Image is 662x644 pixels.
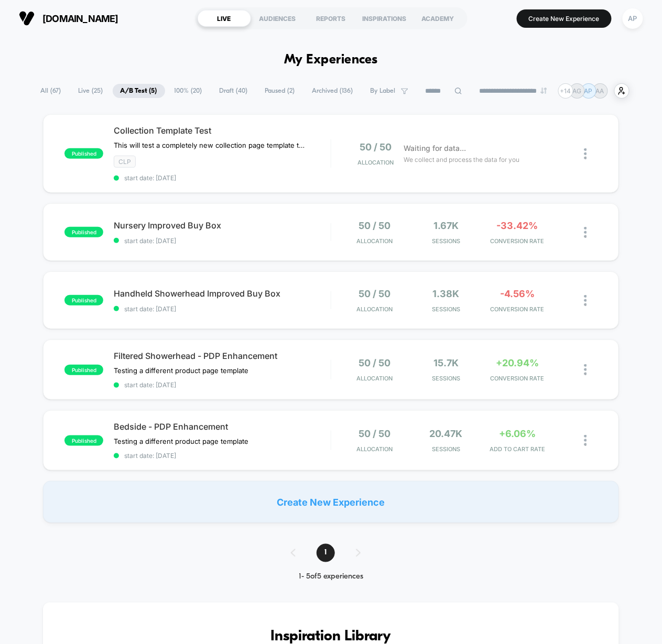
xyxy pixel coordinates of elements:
[16,10,122,27] button: [DOMAIN_NAME]
[359,220,391,231] span: 50 / 50
[484,305,550,313] span: CONVERSION RATE
[257,84,303,98] span: Paused ( 2 )
[620,8,646,29] button: AP
[558,83,573,99] div: + 14
[114,437,248,445] span: Testing a different product page template
[357,445,393,453] span: Allocation
[212,84,256,98] span: Draft ( 40 )
[413,237,479,245] span: Sessions
[413,445,479,453] span: Sessions
[43,481,619,523] div: Create New Experience
[371,87,396,95] span: By Label
[19,10,35,26] img: Visually logo
[114,381,331,389] span: start date: [DATE]
[114,366,248,375] span: Testing a different product page template
[64,148,103,159] span: published
[305,10,358,27] div: REPORTS
[359,428,391,439] span: 50 / 50
[433,357,459,368] span: 15.7k
[113,84,165,98] span: A/B Test ( 5 )
[71,84,111,98] span: Live ( 25 )
[64,365,103,375] span: published
[357,159,394,166] span: Allocation
[251,10,305,27] div: AUDIENCES
[584,87,593,95] p: AP
[584,435,587,446] img: close
[114,125,331,136] span: Collection Template Test
[359,288,391,299] span: 50 / 50
[584,295,587,306] img: close
[404,155,520,165] span: We collect and process the data for you
[584,148,587,159] img: close
[114,156,136,168] span: CLP
[584,227,587,238] img: close
[484,445,550,453] span: ADD TO CART RATE
[357,375,393,382] span: Allocation
[496,357,539,368] span: +20.94%
[114,452,331,460] span: start date: [DATE]
[433,288,460,299] span: 1.38k
[33,84,69,98] span: All ( 67 )
[358,10,411,27] div: INSPIRATIONS
[411,10,465,27] div: ACADEMY
[114,237,331,245] span: start date: [DATE]
[404,143,466,154] span: Waiting for data...
[413,375,479,382] span: Sessions
[584,364,587,375] img: close
[499,428,536,439] span: +6.06%
[360,141,392,152] span: 50 / 50
[114,351,331,361] span: Filtered Showerhead - PDP Enhancement
[517,9,612,28] button: Create New Experience
[42,13,118,24] span: [DOMAIN_NAME]
[64,227,103,237] span: published
[64,435,103,446] span: published
[573,87,582,95] p: AG
[484,237,550,245] span: CONVERSION RATE
[433,220,459,231] span: 1.67k
[497,220,538,231] span: -33.42%
[484,375,550,382] span: CONVERSION RATE
[500,288,535,299] span: -4.56%
[167,84,210,98] span: 100% ( 20 )
[541,88,547,94] img: end
[114,288,331,299] span: Handheld Showerhead Improved Buy Box
[114,141,308,149] span: This will test a completely new collection page template that emphasizes the main products with l...
[430,428,463,439] span: 20.47k
[114,305,331,313] span: start date: [DATE]
[596,87,604,95] p: AA
[114,220,331,231] span: Nursery Improved Buy Box
[623,8,643,29] div: AP
[305,84,361,98] span: Archived ( 136 )
[357,305,393,313] span: Allocation
[114,174,331,182] span: start date: [DATE]
[413,305,479,313] span: Sessions
[198,10,251,27] div: LIVE
[280,573,382,582] div: 1 - 5 of 5 experiences
[114,421,331,432] span: Bedside - PDP Enhancement
[359,357,391,368] span: 50 / 50
[64,295,103,305] span: published
[357,237,393,245] span: Allocation
[284,52,378,68] h1: My Experiences
[317,544,335,562] span: 1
